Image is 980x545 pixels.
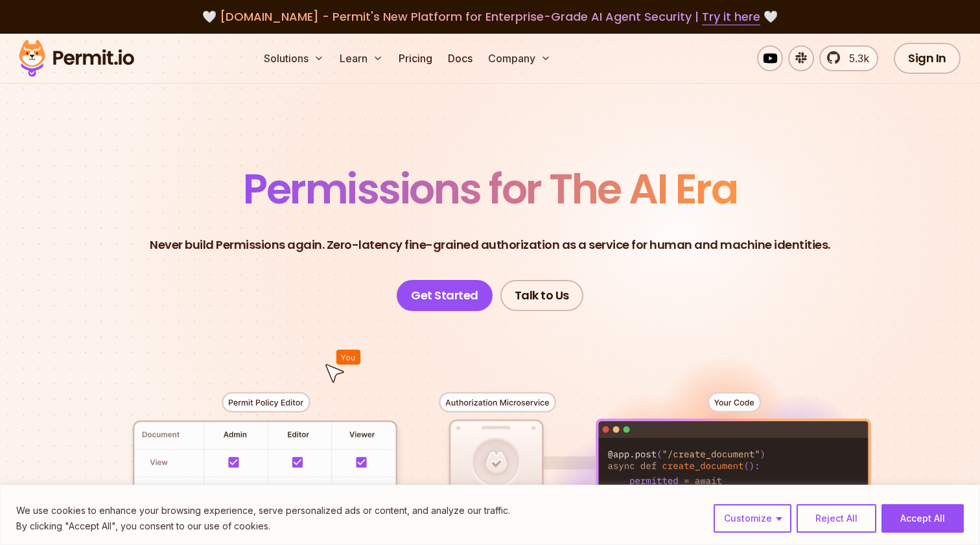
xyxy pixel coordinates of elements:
a: Sign In [894,43,961,74]
a: Docs [443,45,478,71]
button: Company [483,45,556,71]
div: 🤍 🤍 [31,8,949,26]
button: Customize [714,504,791,533]
a: Try it here [702,8,760,25]
p: Never build Permissions again. Zero-latency fine-grained authorization as a service for human and... [150,236,830,254]
span: 5.3k [841,51,869,66]
img: Permit logo [13,36,140,80]
a: Pricing [393,45,437,71]
a: 5.3k [819,45,878,71]
button: Accept All [881,504,964,533]
button: Solutions [259,45,329,71]
a: Talk to Us [500,280,583,311]
p: By clicking "Accept All", you consent to our use of cookies. [16,518,510,534]
button: Reject All [797,504,876,533]
p: We use cookies to enhance your browsing experience, serve personalized ads or content, and analyz... [16,503,510,518]
span: [DOMAIN_NAME] - Permit's New Platform for Enterprise-Grade AI Agent Security | [220,8,760,25]
span: Permissions for The AI Era [243,160,737,218]
a: Get Started [397,280,493,311]
button: Learn [334,45,388,71]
